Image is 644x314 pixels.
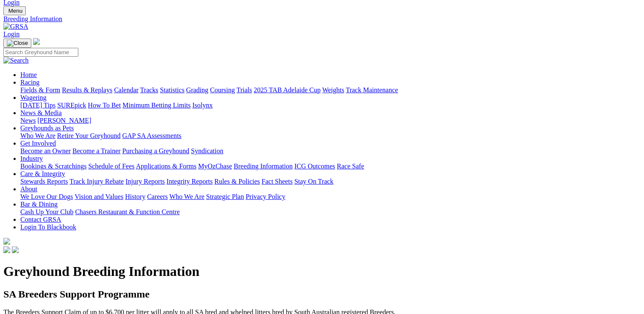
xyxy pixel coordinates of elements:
[236,86,252,94] a: Trials
[75,193,123,200] a: Vision and Values
[75,208,180,215] a: Chasers Restaurant & Function Centre
[322,86,344,94] a: Weights
[20,178,641,185] div: Care & Integrity
[214,178,260,185] a: Rules & Policies
[125,193,145,200] a: History
[20,124,74,132] a: Greyhounds as Pets
[191,147,223,154] a: Syndication
[136,163,196,170] a: Applications & Forms
[147,193,168,200] a: Careers
[20,132,641,140] div: Greyhounds as Pets
[337,163,364,170] a: Race Safe
[122,102,191,109] a: Minimum Betting Limits
[20,208,73,215] a: Cash Up Your Club
[20,140,56,147] a: Get Involved
[140,86,158,94] a: Tracks
[125,178,165,185] a: Injury Reports
[346,86,398,94] a: Track Maintenance
[20,223,76,231] a: Login To Blackbook
[37,117,91,124] a: [PERSON_NAME]
[3,246,10,253] img: facebook.svg
[8,8,22,14] span: Menu
[20,163,86,170] a: Bookings & Scratchings
[88,163,134,170] a: Schedule of Fees
[72,147,121,154] a: Become a Trainer
[3,15,641,23] a: Breeding Information
[20,155,43,162] a: Industry
[186,86,208,94] a: Grading
[12,246,19,253] img: twitter.svg
[198,163,232,170] a: MyOzChase
[20,79,39,86] a: Racing
[114,86,138,94] a: Calendar
[166,178,213,185] a: Integrity Reports
[69,178,124,185] a: Track Injury Rebate
[246,193,285,200] a: Privacy Policy
[254,86,321,94] a: 2025 TAB Adelaide Cup
[169,193,205,200] a: Who We Are
[20,163,641,170] div: Industry
[294,178,333,185] a: Stay On Track
[262,178,293,185] a: Fact Sheets
[234,163,293,170] a: Breeding Information
[57,132,121,139] a: Retire Your Greyhound
[3,57,29,64] img: Search
[20,71,37,78] a: Home
[122,147,189,154] a: Purchasing a Greyhound
[3,30,19,38] a: Login
[20,117,641,124] div: News & Media
[294,163,335,170] a: ICG Outcomes
[20,94,47,101] a: Wagering
[3,6,26,15] button: Toggle navigation
[20,216,61,223] a: Contact GRSA
[20,147,71,154] a: Become an Owner
[20,109,62,116] a: News & Media
[57,102,86,109] a: SUREpick
[20,201,58,208] a: Bar & Dining
[206,193,244,200] a: Strategic Plan
[20,86,641,94] div: Racing
[122,132,182,139] a: GAP SA Assessments
[20,132,55,139] a: Who We Are
[210,86,235,94] a: Coursing
[88,102,121,109] a: How To Bet
[20,185,37,193] a: About
[20,208,641,216] div: Bar & Dining
[3,48,78,57] input: Search
[20,193,73,200] a: We Love Our Dogs
[3,238,10,245] img: logo-grsa-white.png
[20,147,641,155] div: Get Involved
[20,178,68,185] a: Stewards Reports
[62,86,112,94] a: Results & Replays
[20,117,36,124] a: News
[3,23,28,30] img: GRSA
[3,264,641,279] h1: Greyhound Breeding Information
[20,193,641,201] div: About
[192,102,213,109] a: Isolynx
[20,86,60,94] a: Fields & Form
[20,170,65,177] a: Care & Integrity
[33,38,40,45] img: logo-grsa-white.png
[7,40,28,47] img: Close
[3,39,31,48] button: Toggle navigation
[20,102,55,109] a: [DATE] Tips
[160,86,185,94] a: Statistics
[20,102,641,109] div: Wagering
[3,289,641,300] h2: SA Breeders Support Programme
